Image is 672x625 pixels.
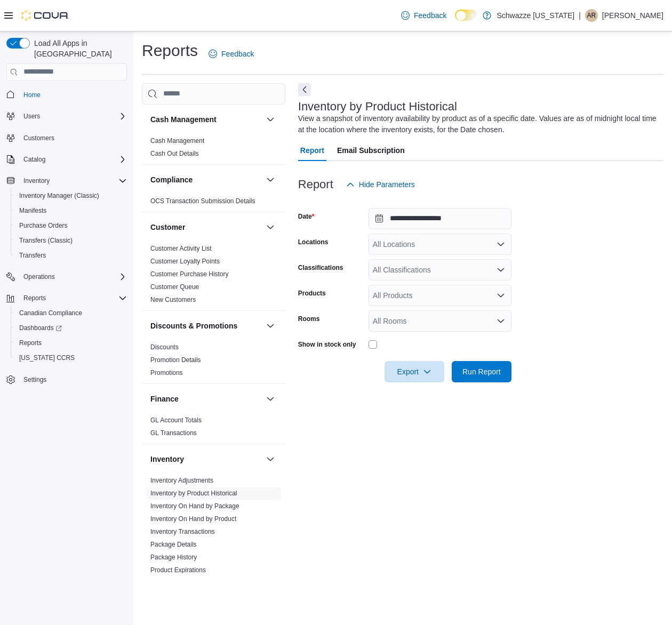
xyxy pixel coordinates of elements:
a: Feedback [204,43,258,65]
input: Dark Mode [455,10,477,21]
span: Inventory On Hand by Package [150,502,239,510]
a: Customer Purchase History [150,270,229,278]
h3: Inventory by Product Historical [298,100,457,113]
span: Customer Purchase History [150,270,229,278]
nav: Complex example [6,83,127,415]
span: [US_STATE] CCRS [19,354,75,362]
a: Promotions [150,369,183,376]
button: Export [385,361,444,382]
label: Rooms [298,315,320,323]
a: Feedback [397,5,451,26]
span: Promotion Details [150,356,201,364]
button: Reports [2,291,131,306]
span: Transfers [19,251,46,260]
a: Canadian Compliance [15,307,86,319]
span: Feedback [414,10,446,21]
span: Promotions [150,368,183,377]
a: Reports [15,336,46,349]
button: Run Report [452,361,511,382]
span: Cash Management [150,137,204,145]
button: Discounts & Promotions [264,319,277,332]
span: Reports [19,339,42,347]
span: Manifests [19,206,46,215]
input: Press the down key to open a popover containing a calendar. [369,208,511,229]
button: Users [19,110,44,123]
a: Cash Out Details [150,150,199,157]
span: Transfers (Classic) [19,236,73,245]
h3: Cash Management [150,114,217,125]
a: Inventory On Hand by Package [150,502,239,510]
span: Customer Queue [150,283,199,291]
span: OCS Transaction Submission Details [150,197,255,205]
span: Dashboards [19,324,62,332]
button: Catalog [2,152,131,167]
button: Catalog [19,153,50,166]
button: Operations [19,270,59,283]
button: Manifests [11,203,131,218]
label: Date [298,212,315,221]
span: Inventory Manager (Classic) [19,191,99,200]
button: Home [2,87,131,102]
button: Users [2,109,131,124]
button: Transfers [11,248,131,263]
span: Users [23,112,40,121]
span: Users [19,110,127,123]
span: Settings [19,373,127,386]
button: Finance [150,394,262,404]
label: Products [298,289,326,298]
button: Customer [150,222,262,233]
a: OCS Transaction Submission Details [150,197,255,205]
button: Finance [264,392,277,405]
a: Customer Activity List [150,245,212,252]
span: Catalog [23,155,45,164]
span: GL Transactions [150,429,197,437]
a: Manifests [15,204,51,217]
button: Customers [2,130,131,146]
p: [PERSON_NAME] [602,9,663,22]
button: Settings [2,372,131,387]
label: Show in stock only [298,340,356,349]
a: Customers [19,132,59,145]
button: Open list of options [497,240,505,249]
span: Reports [23,294,46,302]
img: Cova [21,10,69,21]
a: Settings [19,373,51,386]
span: Purchase Orders [19,221,68,230]
a: Package Details [150,541,197,548]
button: Discounts & Promotions [150,320,262,331]
div: Cash Management [142,134,285,164]
span: Inventory [23,177,50,185]
span: Inventory [19,174,127,187]
div: Austin Ronningen [585,9,598,22]
button: Compliance [264,173,277,186]
span: Home [19,88,127,101]
span: Customers [23,134,54,142]
button: Cash Management [150,114,262,125]
a: Purchase Orders [15,219,72,232]
button: Inventory [2,173,131,188]
span: Home [23,91,41,99]
a: Home [19,89,45,101]
span: GL Account Totals [150,416,202,424]
span: Discounts [150,343,179,351]
div: Inventory [142,474,285,619]
span: Manifests [15,204,127,217]
a: Promotion Details [150,356,201,364]
a: Customer Loyalty Points [150,258,220,265]
button: Transfers (Classic) [11,233,131,248]
a: New Customers [150,296,196,303]
button: Inventory [264,453,277,466]
button: Reports [11,335,131,350]
p: Schwazze [US_STATE] [497,9,574,22]
span: Customer Loyalty Points [150,257,220,266]
h3: Finance [150,394,179,404]
span: Run Report [462,366,501,377]
span: Export [391,361,438,382]
span: Customers [19,131,127,145]
button: Cash Management [264,113,277,126]
span: Package Details [150,540,197,549]
button: Reports [19,292,50,305]
label: Classifications [298,263,343,272]
button: Hide Parameters [342,174,419,195]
